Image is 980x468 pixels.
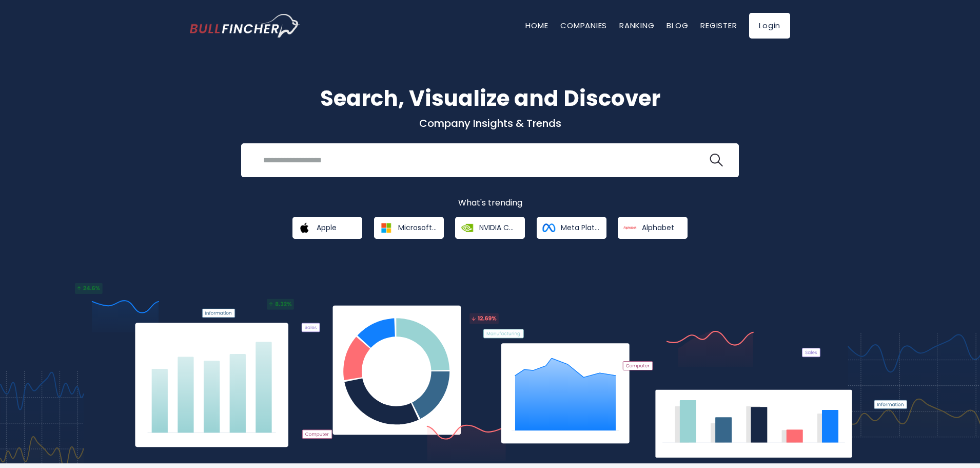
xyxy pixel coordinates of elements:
p: What's trending [190,198,790,209]
a: Home [525,20,548,31]
a: Blog [667,20,688,31]
span: Meta Platforms [561,223,599,232]
img: bullfincher logo [190,14,300,38]
p: Company Insights & Trends [190,117,790,130]
span: Apple [317,223,337,232]
a: Meta Platforms [537,217,606,239]
a: NVIDIA Corporation [455,217,525,239]
a: Login [749,13,790,39]
a: Alphabet [618,217,688,239]
a: Microsoft Corporation [374,217,444,239]
a: Go to homepage [190,14,300,38]
span: Microsoft Corporation [398,223,437,232]
span: Alphabet [642,223,674,232]
a: Ranking [619,20,654,31]
span: NVIDIA Corporation [479,223,518,232]
a: Apple [292,217,362,239]
h1: Search, Visualize and Discover [190,82,790,115]
a: Companies [560,20,607,31]
a: Register [700,20,737,31]
img: search icon [710,154,723,167]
